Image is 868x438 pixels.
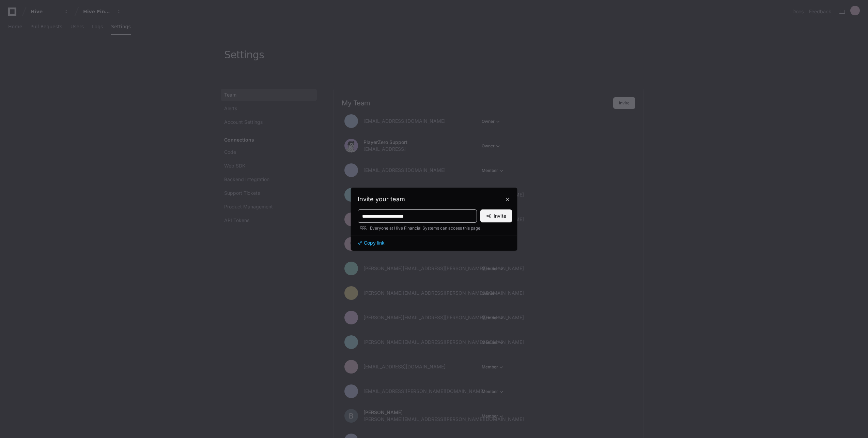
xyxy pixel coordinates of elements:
button: Copy link [358,239,385,246]
span: Invite [494,213,506,219]
button: Invite [480,209,512,222]
span: Invite your team [358,195,405,203]
span: Copy link [364,239,385,246]
span: Everyone at Hive Financial Systems can access this page. [370,225,481,231]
